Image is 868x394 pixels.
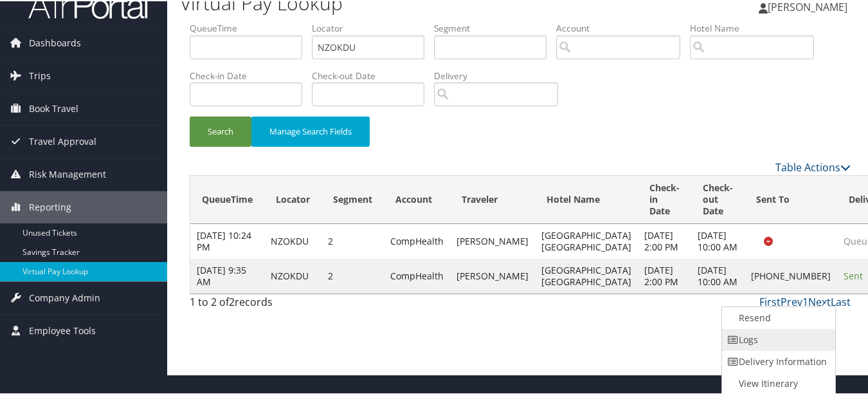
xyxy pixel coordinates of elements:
a: View Itinerary [722,371,832,393]
th: Check-in Date: activate to sort column ascending [638,174,691,223]
td: NZOKDU [264,223,321,258]
label: Hotel Name [690,21,824,33]
a: Prev [781,294,802,308]
a: First [759,294,781,308]
td: CompHealth [384,258,450,292]
th: Traveler: activate to sort column ascending [450,174,535,223]
span: Trips [29,59,51,91]
td: 2 [321,223,384,258]
span: Risk Management [29,157,106,189]
td: [DATE] 2:00 PM [638,258,691,292]
a: Next [808,294,831,308]
th: Check-out Date: activate to sort column ascending [691,174,745,223]
a: Table Actions [775,159,851,173]
span: Book Travel [29,91,78,124]
a: Delivery Information [722,350,832,371]
span: Travel Approval [29,124,96,156]
a: Resend [722,306,832,328]
span: Sent [844,268,863,281]
td: [GEOGRAPHIC_DATA] [GEOGRAPHIC_DATA] [535,223,638,258]
td: [GEOGRAPHIC_DATA] [GEOGRAPHIC_DATA] [535,258,638,292]
td: [PERSON_NAME] [450,223,535,258]
label: Locator [312,21,434,33]
th: Account: activate to sort column ascending [384,174,450,223]
td: [DATE] 2:00 PM [638,223,691,258]
button: Search [190,115,251,145]
span: Company Admin [29,281,100,313]
span: Employee Tools [29,314,96,346]
label: QueueTime [190,21,312,33]
span: Reporting [29,190,71,222]
td: [PHONE_NUMBER] [745,258,837,292]
th: Segment: activate to sort column ascending [321,174,384,223]
label: Check-out Date [312,68,434,81]
td: [DATE] 10:00 AM [691,223,745,258]
span: Dashboards [29,26,81,58]
a: 1 [802,294,808,308]
th: QueueTime: activate to sort column ascending [190,174,264,223]
a: Last [831,294,851,308]
td: NZOKDU [264,258,321,292]
td: [DATE] 10:24 PM [190,223,264,258]
td: 2 [321,258,384,292]
span: 2 [229,294,235,308]
label: Delivery [434,68,568,81]
td: [DATE] 10:00 AM [691,258,745,292]
a: Logs [722,328,832,350]
th: Hotel Name: activate to sort column descending [535,174,638,223]
th: Locator: activate to sort column ascending [264,174,321,223]
label: Account [556,21,690,33]
td: [PERSON_NAME] [450,258,535,292]
td: [DATE] 9:35 AM [190,258,264,292]
div: 1 to 2 of records [190,293,341,315]
td: CompHealth [384,223,450,258]
th: Sent To: activate to sort column ascending [745,174,837,223]
label: Segment [434,21,556,33]
label: Check-in Date [190,68,312,81]
button: Manage Search Fields [251,115,370,145]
